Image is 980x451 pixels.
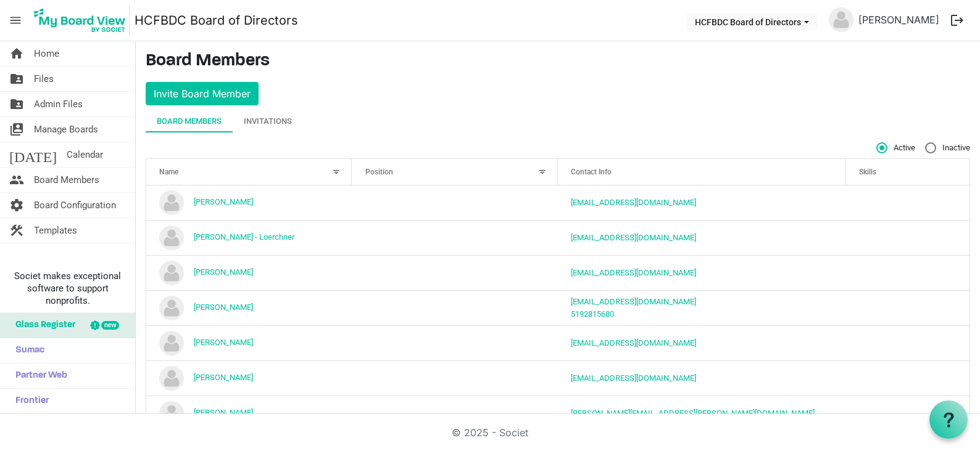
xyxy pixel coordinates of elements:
span: Active [876,142,915,153]
a: [PERSON_NAME] [194,408,253,417]
button: logout [944,7,970,33]
span: [DATE] [9,142,57,167]
td: sideaffect23@gmail.com is template cell column header Contact Info [558,360,846,396]
td: column header Position [352,255,558,290]
button: HCFBDC Board of Directors dropdownbutton [687,13,817,30]
span: Sumac [9,338,44,363]
span: Templates [34,218,77,243]
span: Admin Files [34,92,83,116]
div: Invitations [244,115,292,128]
td: is template cell column header Skills [846,290,970,325]
td: is template cell column header Skills [846,220,970,255]
span: Home [34,41,59,66]
span: Inactive [925,142,970,153]
span: home [9,41,24,66]
span: Position [365,168,393,176]
span: Societ makes exceptional software to support nonprofits. [6,270,130,307]
a: [PERSON_NAME] [194,267,253,277]
a: [PERSON_NAME] [194,338,253,347]
span: Glass Register [9,313,75,338]
td: dagnyloerchner@protonmail.com is template cell column header Contact Info [558,220,846,255]
a: © 2025 - Societ [452,426,528,439]
span: construction [9,218,24,243]
td: column header Position [352,220,558,255]
button: Invite Board Member [146,82,259,105]
span: Partner Web [9,364,67,388]
td: executivedirector@huroncountyfoodbank.org is template cell column header Contact Info [558,185,846,220]
td: lgumb1973@gmail.com5192815680 is template cell column header Contact Info [558,290,846,325]
a: 5192815680 [571,309,614,319]
a: [EMAIL_ADDRESS][DOMAIN_NAME] [571,297,696,306]
span: folder_shared [9,92,24,116]
a: [PERSON_NAME][EMAIL_ADDRESS][PERSON_NAME][DOMAIN_NAME] [571,408,815,418]
a: My Board View Logo [30,5,135,36]
span: Contact Info [571,168,612,176]
td: richard.jennison@icloud.com is template cell column header Contact Info [558,396,846,431]
td: is template cell column header Skills [846,360,970,396]
a: [EMAIL_ADDRESS][DOMAIN_NAME] [571,233,696,242]
td: is template cell column header Skills [846,325,970,360]
td: column header Position [352,185,558,220]
td: is template cell column header Skills [846,185,970,220]
a: [EMAIL_ADDRESS][DOMAIN_NAME] [571,198,696,207]
td: column header Position [352,360,558,396]
img: no-profile-picture.svg [159,366,184,391]
td: Michael Harrison is template cell column header Name [146,360,352,396]
a: [EMAIL_ADDRESS][DOMAIN_NAME] [571,268,696,277]
span: Files [34,67,54,91]
img: no-profile-picture.svg [159,401,184,426]
span: folder_shared [9,67,24,91]
a: [EMAIL_ADDRESS][DOMAIN_NAME] [571,338,696,347]
a: [PERSON_NAME] - Loerchner [194,232,294,242]
img: no-profile-picture.svg [159,261,184,285]
td: Chris Allan is template cell column header Name [146,185,352,220]
td: RICHARD JENNISON is template cell column header Name [146,396,352,431]
span: Board Members [34,168,99,192]
a: [PERSON_NAME] [194,373,253,382]
span: Board Configuration [34,193,116,217]
span: Manage Boards [34,117,98,142]
td: dandm.oreilly@sympatico.ca is template cell column header Contact Info [558,255,846,290]
td: Dagny Pawlak - Loerchner is template cell column header Name [146,220,352,255]
span: switch_account [9,117,24,142]
td: Dave O'Reilly is template cell column header Name [146,255,352,290]
img: no-profile-picture.svg [159,331,184,356]
td: is template cell column header Skills [846,396,970,431]
img: no-profile-picture.svg [159,190,184,215]
a: HCFBDC Board of Directors [135,8,298,33]
td: Lisa Gumb is template cell column header Name [146,290,352,325]
img: no-profile-picture.svg [159,225,184,250]
a: [PERSON_NAME] [853,7,944,32]
a: [PERSON_NAME] [194,197,253,206]
span: settings [9,193,24,217]
h3: Board Members [146,51,970,72]
td: Marg Deichert is template cell column header Name [146,325,352,360]
span: Name [159,168,178,176]
td: column header Position [352,396,558,431]
td: marg@huroncountyfoodbank.org is template cell column header Contact Info [558,325,846,360]
a: [EMAIL_ADDRESS][DOMAIN_NAME] [571,373,696,383]
span: Frontier [9,389,49,413]
a: [PERSON_NAME] [194,303,253,312]
img: My Board View Logo [30,5,130,36]
td: column header Position [352,325,558,360]
span: Skills [859,168,876,176]
img: no-profile-picture.svg [829,7,853,32]
span: people [9,168,24,192]
span: menu [4,9,27,32]
td: column header Position [352,290,558,325]
img: no-profile-picture.svg [159,296,184,320]
div: Board Members [157,115,222,128]
div: tab-header [146,110,970,132]
div: new [101,321,119,330]
td: is template cell column header Skills [846,255,970,290]
span: Calendar [67,142,103,167]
